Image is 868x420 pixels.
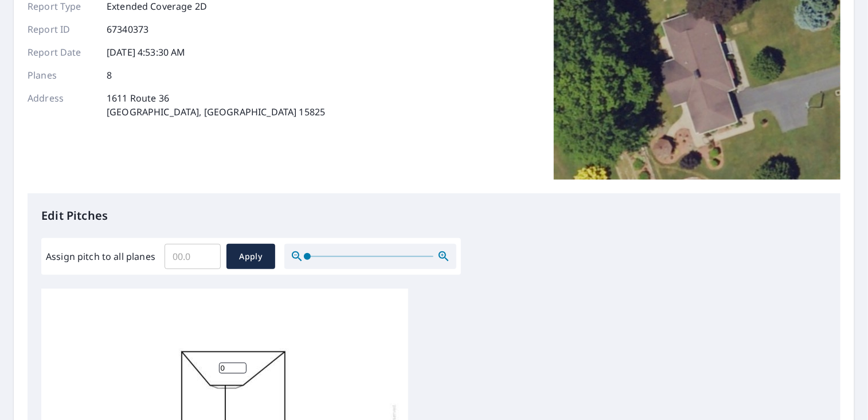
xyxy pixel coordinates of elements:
p: Report Date [28,45,96,59]
p: 67340373 [107,22,148,36]
span: Apply [236,250,266,264]
p: Address [28,91,96,119]
p: [DATE] 4:53:30 AM [107,45,186,59]
p: Planes [28,68,96,82]
p: 1611 Route 36 [GEOGRAPHIC_DATA], [GEOGRAPHIC_DATA] 15825 [107,91,325,119]
button: Apply [226,244,275,269]
p: Report ID [28,22,96,36]
p: Edit Pitches [41,207,827,224]
label: Assign pitch to all planes [46,250,155,263]
p: 8 [107,68,112,82]
input: 00.0 [165,240,221,273]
